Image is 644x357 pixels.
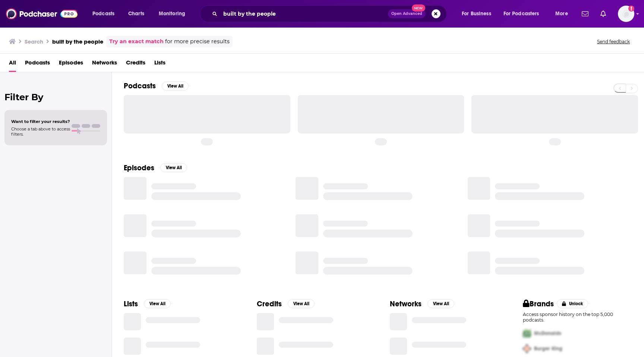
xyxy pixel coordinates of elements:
h2: Episodes [124,163,154,173]
span: Open Advanced [391,12,422,16]
button: open menu [457,8,501,20]
h2: Lists [124,299,138,309]
h2: Credits [257,299,282,309]
a: EpisodesView All [124,163,187,173]
a: ListsView All [124,299,171,309]
button: Open AdvancedNew [388,9,426,18]
h2: Podcasts [124,81,156,91]
a: Lists [154,57,165,72]
span: For Podcasters [503,9,539,19]
button: open menu [87,8,124,20]
button: open menu [499,8,550,20]
span: Choose a tab above to access filters. [11,126,70,137]
a: CreditsView All [257,299,315,309]
button: View All [162,82,189,91]
a: PodcastsView All [124,81,189,91]
span: For Business [462,9,491,19]
a: Podcasts [25,57,50,72]
button: View All [144,299,171,308]
span: Burger King [534,345,562,352]
button: open menu [550,8,577,20]
span: More [555,9,568,19]
img: First Pro Logo [520,326,534,341]
img: Second Pro Logo [520,341,534,356]
span: Logged in as carolinejames [618,6,634,22]
h3: Search [25,38,43,45]
span: Monitoring [159,9,185,19]
button: open menu [154,8,195,20]
button: Show profile menu [618,6,634,22]
img: User Profile [618,6,634,22]
a: Networks [92,57,117,72]
div: Search podcasts, credits, & more... [207,5,454,22]
a: Charts [123,8,149,20]
a: All [9,57,16,72]
span: New [412,4,425,12]
span: for more precise results [165,37,230,46]
a: Try an exact match [109,37,164,46]
span: Podcasts [92,9,114,19]
a: Episodes [59,57,83,72]
a: NetworksView All [390,299,454,309]
h2: Networks [390,299,422,309]
input: Search podcasts, credits, & more... [220,8,388,20]
button: View All [288,299,315,308]
button: Send feedback [595,38,632,45]
button: View All [160,163,187,172]
h2: Filter By [4,92,107,102]
a: Show notifications dropdown [579,7,591,20]
span: Want to filter your results? [11,119,70,124]
span: Charts [128,9,144,19]
svg: Add a profile image [628,6,634,12]
button: View All [427,299,454,308]
img: Podchaser - Follow, Share and Rate Podcasts [6,7,78,21]
a: Show notifications dropdown [597,7,609,20]
button: Unlock [557,299,588,308]
h2: Brands [523,299,554,309]
span: McDonalds [534,330,561,337]
a: Credits [126,57,145,72]
h3: built by the people [52,38,103,45]
p: Access sponsor history on the top 5,000 podcasts. [523,312,632,323]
